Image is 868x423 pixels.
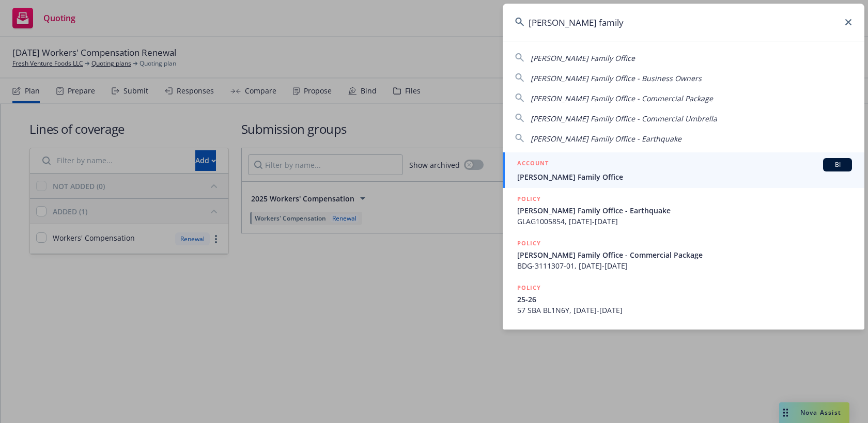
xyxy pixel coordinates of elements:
h5: POLICY [517,194,541,204]
span: 57 SBA BL1N6Y, [DATE]-[DATE] [517,305,852,316]
span: BDG-3111307-01, [DATE]-[DATE] [517,260,852,271]
span: [PERSON_NAME] Family Office - Business Owners [531,73,702,83]
span: GLAG1005854, [DATE]-[DATE] [517,216,852,227]
a: POLICY[PERSON_NAME] Family Office - EarthquakeGLAG1005854, [DATE]-[DATE] [503,188,864,232]
h5: ACCOUNT [517,158,549,170]
a: POLICY[PERSON_NAME] Family Office - Commercial PackageBDG-3111307-01, [DATE]-[DATE] [503,232,864,277]
h5: POLICY [517,238,541,248]
span: BI [827,160,848,169]
a: POLICY25-2657 SBA BL1N6Y, [DATE]-[DATE] [503,277,864,321]
h5: POLICY [517,283,541,293]
span: [PERSON_NAME] Family Office - Earthquake [517,205,852,216]
h5: POLICY [517,327,541,337]
span: [PERSON_NAME] Family Office [517,171,852,182]
span: [PERSON_NAME] Family Office - Commercial Package [517,249,852,260]
span: [PERSON_NAME] Family Office [531,53,635,63]
span: [PERSON_NAME] Family Office - Commercial Package [531,93,713,103]
a: POLICY [503,321,864,366]
span: [PERSON_NAME] Family Office - Commercial Umbrella [531,114,717,123]
span: 25-26 [517,294,852,305]
a: ACCOUNTBI[PERSON_NAME] Family Office [503,152,864,188]
span: [PERSON_NAME] Family Office - Earthquake [531,134,681,144]
input: Search... [503,4,864,41]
